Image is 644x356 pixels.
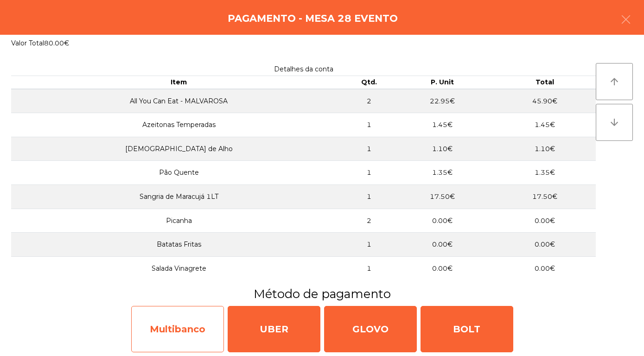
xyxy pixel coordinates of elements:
th: P. Unit [391,76,494,89]
td: 0.00€ [391,256,494,280]
td: 1 [347,233,391,257]
td: Pão Quente [11,161,347,185]
td: 0.00€ [391,233,494,257]
td: 0.00€ [391,209,494,233]
td: Salada Vinagrete [11,256,347,280]
td: 0.00€ [493,209,596,233]
td: 1.10€ [391,137,494,161]
h4: Pagamento - Mesa 28 Evento [228,12,398,25]
td: 1.45€ [391,113,494,137]
td: 1.35€ [391,161,494,185]
i: arrow_downward [609,117,620,128]
div: Multibanco [131,306,224,352]
td: 17.50€ [391,185,494,209]
th: Item [11,76,347,89]
td: 0.00€ [493,256,596,280]
td: 1 [347,113,391,137]
td: 17.50€ [493,185,596,209]
th: Total [493,76,596,89]
td: All You Can Eat - MALVAROSA [11,89,347,113]
span: 80.00€ [44,39,69,47]
div: UBER [228,306,320,352]
td: 2 [347,89,391,113]
td: 0.00€ [493,233,596,257]
td: 1 [347,137,391,161]
td: Picanha [11,209,347,233]
td: 1 [347,161,391,185]
td: 1.10€ [493,137,596,161]
button: arrow_upward [596,63,633,100]
i: arrow_upward [609,76,620,87]
h3: Método de pagamento [7,286,637,302]
td: Azeitonas Temperadas [11,113,347,137]
td: [DEMOGRAPHIC_DATA] de Alho [11,137,347,161]
td: 22.95€ [391,89,494,113]
span: Valor Total [11,39,44,47]
td: 1 [347,256,391,280]
td: 45.90€ [493,89,596,113]
td: 1.45€ [493,113,596,137]
td: 2 [347,209,391,233]
td: Batatas Fritas [11,233,347,257]
td: Sangria de Maracujá 1LT [11,185,347,209]
th: Qtd. [347,76,391,89]
div: BOLT [421,306,513,352]
div: GLOVO [324,306,417,352]
button: arrow_downward [596,104,633,141]
td: 1.35€ [493,161,596,185]
td: 1 [347,185,391,209]
span: Detalhes da conta [274,65,333,73]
